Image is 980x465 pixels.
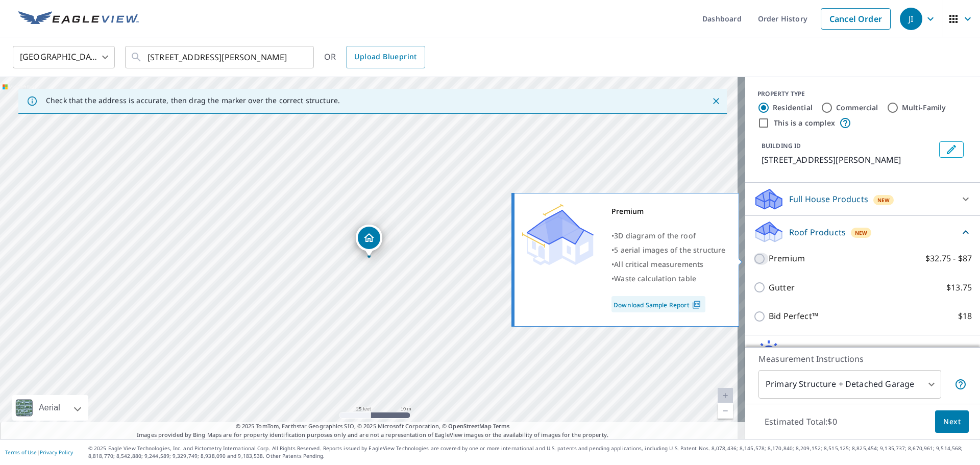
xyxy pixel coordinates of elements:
span: Waste calculation table [614,274,696,283]
span: 3D diagram of the roof [614,231,696,240]
button: Edit building 1 [939,141,964,158]
span: Upload Blueprint [354,51,416,63]
span: New [855,229,868,237]
a: Cancel Order [821,8,891,30]
p: Full House Products [789,193,868,205]
div: Solar ProductsNew [753,339,972,364]
p: $32.75 - $87 [925,252,972,265]
span: © 2025 TomTom, Earthstar Geographics SIO, © 2025 Microsoft Corporation, © [236,422,510,431]
span: All critical measurements [614,259,703,269]
label: Commercial [836,103,878,113]
p: © 2025 Eagle View Technologies, Inc. and Pictometry International Corp. All Rights Reserved. Repo... [88,445,975,460]
div: PROPERTY TYPE [757,89,968,99]
p: | [5,449,73,455]
p: $13.75 [946,281,972,294]
div: Primary Structure + Detached Garage [758,370,941,399]
div: Full House ProductsNew [753,187,972,211]
a: Terms [493,422,510,430]
button: Next [935,410,969,433]
p: Measurement Instructions [758,353,967,365]
div: Roof ProductsNew [753,220,972,244]
a: Terms of Use [5,449,37,456]
button: Close [709,94,723,108]
a: Current Level 20, Zoom In Disabled [718,388,733,403]
input: Search by address or latitude-longitude [148,43,293,71]
p: $18 [958,310,972,323]
label: This is a complex [774,118,835,128]
span: Next [943,415,961,428]
span: Your report will include the primary structure and a detached garage if one exists. [954,378,967,390]
div: Aerial [36,395,63,421]
a: OpenStreetMap [448,422,491,430]
p: [STREET_ADDRESS][PERSON_NAME] [762,154,935,166]
img: EV Logo [18,11,139,27]
div: [GEOGRAPHIC_DATA] [13,43,115,71]
label: Multi-Family [902,103,946,113]
p: Solar Products [789,346,847,358]
img: Pdf Icon [690,300,703,309]
p: Premium [769,252,805,265]
div: • [611,272,726,286]
p: Gutter [769,281,795,294]
p: Bid Perfect™ [769,310,818,323]
p: Roof Products [789,226,846,238]
label: Residential [773,103,813,113]
span: 5 aerial images of the structure [614,245,725,255]
p: BUILDING ID [762,141,801,150]
div: • [611,257,726,272]
div: OR [324,46,425,68]
span: New [877,196,890,204]
div: Aerial [12,395,88,421]
p: Check that the address is accurate, then drag the marker over the correct structure. [46,96,340,105]
a: Upload Blueprint [346,46,425,68]
div: • [611,243,726,257]
div: Dropped pin, building 1, Residential property, 1414 Eslava St Mobile, AL 36604 [356,225,382,256]
div: • [611,229,726,243]
a: Download Sample Report [611,296,705,312]
a: Current Level 20, Zoom Out [718,403,733,419]
div: JI [900,8,922,30]
img: Premium [522,204,594,265]
div: Premium [611,204,726,218]
a: Privacy Policy [40,449,73,456]
p: Estimated Total: $0 [756,410,845,433]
